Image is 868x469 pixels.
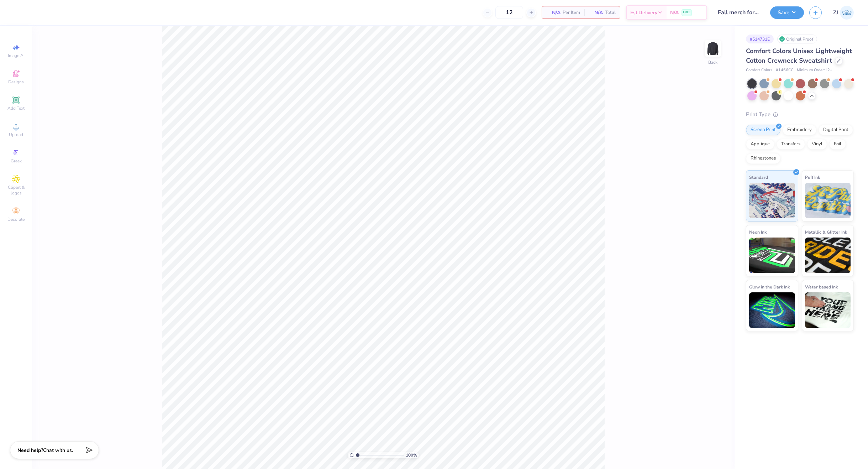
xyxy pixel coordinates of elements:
span: Water based Ink [805,283,838,291]
span: Upload [9,132,23,137]
span: N/A [670,9,679,16]
div: Foil [829,139,846,150]
img: Metallic & Glitter Ink [805,238,851,273]
strong: Need help? [17,447,43,454]
div: Embroidery [783,125,816,135]
span: Neon Ink [749,228,767,236]
div: # 514731E [746,35,774,43]
div: Rhinestones [746,153,780,164]
img: Zhor Junavee Antocan [840,6,854,20]
div: Transfers [777,139,805,150]
span: N/A [589,9,603,16]
span: Decorate [7,217,25,222]
input: Untitled Design [712,5,765,20]
span: Total [605,9,616,16]
span: N/A [546,9,561,16]
span: Clipart & logos [4,184,28,196]
span: Add Text [7,105,25,111]
img: Glow in the Dark Ink [749,292,795,328]
div: Print Type [746,110,854,119]
div: Screen Print [746,125,780,135]
span: Puff Ink [805,173,820,181]
span: Glow in the Dark Ink [749,283,790,291]
span: Metallic & Glitter Ink [805,228,847,236]
div: Original Proof [777,35,817,43]
span: Designs [8,79,24,85]
div: Vinyl [807,139,827,150]
span: Standard [749,173,768,181]
img: Water based Ink [805,292,851,328]
span: FREE [683,10,690,15]
span: Image AI [8,53,25,58]
span: Per Item [563,9,580,16]
img: Standard [749,183,795,218]
span: Chat with us. [43,447,73,454]
span: Est. Delivery [630,9,657,16]
span: # 1466CC [776,67,793,73]
img: Neon Ink [749,238,795,273]
img: Back [706,41,720,56]
span: ZJ [833,9,838,17]
input: – – [495,6,523,19]
span: Minimum Order: 12 + [797,67,832,73]
img: Puff Ink [805,183,851,218]
div: Back [708,59,717,66]
span: Greek [11,158,22,164]
a: ZJ [833,6,854,20]
span: Comfort Colors Unisex Lightweight Cotton Crewneck Sweatshirt [746,47,852,65]
button: Save [770,6,804,19]
div: Applique [746,139,774,150]
span: 100 % [406,452,417,458]
div: Digital Print [819,125,853,135]
span: Comfort Colors [746,67,772,73]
